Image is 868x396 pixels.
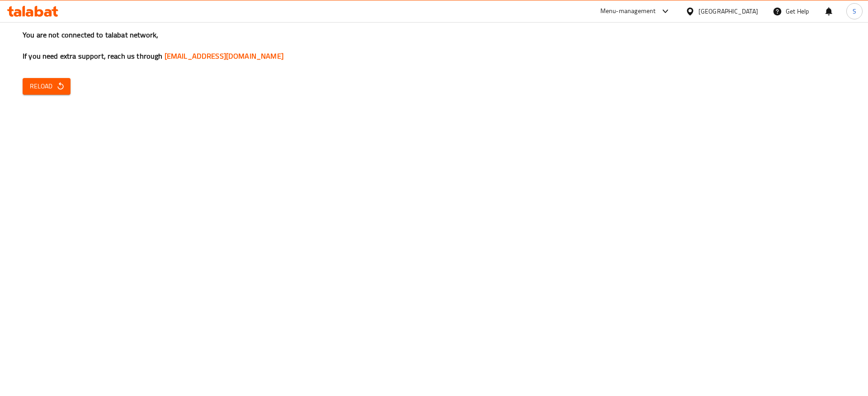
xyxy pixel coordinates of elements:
[165,49,283,63] a: [EMAIL_ADDRESS][DOMAIN_NAME]
[600,6,656,17] div: Menu-management
[23,30,845,61] h3: You are not connected to talabat network, If you need extra support, reach us through
[853,6,856,16] span: S
[23,78,71,95] button: Reload
[698,6,758,16] div: [GEOGRAPHIC_DATA]
[30,81,63,92] span: Reload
